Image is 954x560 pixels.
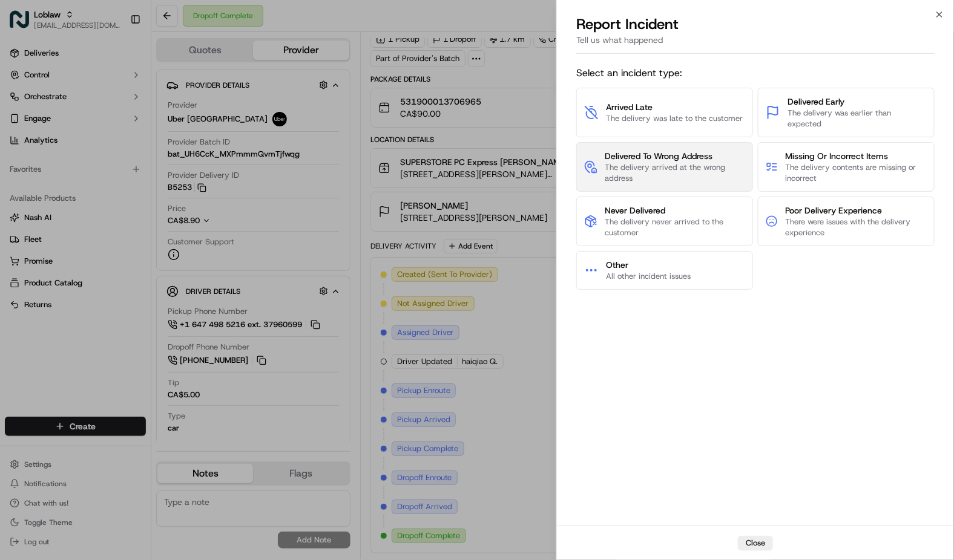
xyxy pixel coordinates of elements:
[102,177,112,186] div: 💻
[206,119,220,134] button: Start new chat
[605,162,746,184] span: The delivery arrived at the wrong address
[758,88,935,137] button: Delivered EarlyThe delivery was earlier than expected
[24,175,93,187] span: Knowledge Base
[605,150,746,162] span: Delivered To Wrong Address
[606,101,743,113] span: Arrived Late
[12,116,34,137] img: 1736555255976-a54dd68f-1ca7-489b-9aae-adbdc363a1c4
[576,251,753,290] button: OtherAll other incident issues
[576,15,679,34] p: Report Incident
[576,197,753,246] button: Never DeliveredThe delivery never arrived to the customer
[31,78,218,91] input: Got a question? Start typing here...
[41,116,199,128] div: Start new chat
[576,34,935,54] div: Tell us what happened
[576,66,935,80] span: Select an incident type:
[114,175,194,187] span: API Documentation
[606,113,743,124] span: The delivery was late to the customer
[576,142,753,192] button: Delivered To Wrong AddressThe delivery arrived at the wrong address
[606,259,691,271] span: Other
[120,205,146,214] span: Pylon
[758,142,935,192] button: Missing Or Incorrect ItemsThe delivery contents are missing or incorrect
[12,177,22,186] div: 📗
[85,204,146,214] a: Powered byPylon
[785,204,927,217] span: Poor Delivery Experience
[7,171,97,192] a: 📗Knowledge Base
[605,217,745,238] span: The delivery never arrived to the customer
[786,150,927,162] span: Missing Or Incorrect Items
[788,108,927,129] span: The delivery was earlier than expected
[738,536,773,550] button: Close
[606,271,691,282] span: All other incident issues
[605,204,745,217] span: Never Delivered
[576,88,753,137] button: Arrived LateThe delivery was late to the customer
[758,197,935,246] button: Poor Delivery ExperienceThere were issues with the delivery experience
[786,162,927,184] span: The delivery contents are missing or incorrect
[12,12,36,36] img: Nash
[41,128,153,137] div: We're available if you need us!
[12,48,220,68] p: Welcome 👋
[788,96,927,108] span: Delivered Early
[785,217,927,238] span: There were issues with the delivery experience
[97,171,199,192] a: 💻API Documentation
